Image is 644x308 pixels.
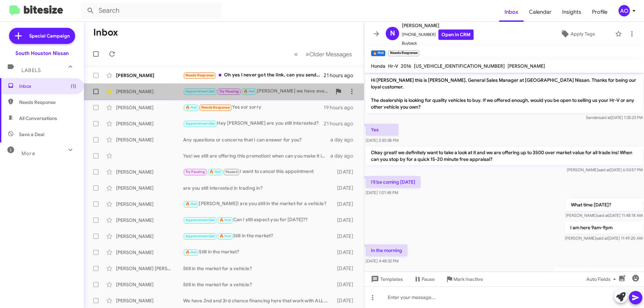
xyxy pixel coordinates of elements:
span: said at [596,236,608,241]
a: Open in CRM [438,29,474,40]
p: Hi [PERSON_NAME] this is [PERSON_NAME], General Sales Manager at [GEOGRAPHIC_DATA] Nissan. Thanks... [366,74,643,113]
a: Insights [557,2,587,22]
h1: Inbox [93,27,118,38]
span: Save a Deal [19,131,44,138]
div: [PERSON_NAME] [116,136,183,143]
span: Calendar [524,2,557,22]
span: 🔥 Hot [219,218,231,222]
div: a day ago [330,136,359,143]
span: Hr-V [388,63,398,69]
span: said at [599,115,611,120]
span: Older Messages [309,51,352,58]
button: Apply Tags [543,28,612,40]
span: N [390,28,395,39]
span: [PHONE_NUMBER] [402,29,474,40]
span: Auto Fields [586,273,619,285]
span: Appointment Set [185,218,215,222]
span: (1) [71,83,76,89]
nav: Page navigation example [290,47,356,61]
div: are you still interested in trading in? [183,185,334,191]
div: Still in the market for a vehicle? [183,281,334,288]
div: [PERSON_NAME] [PERSON_NAME] [116,265,183,272]
button: Next [302,47,356,61]
span: « [294,50,298,58]
span: Pause [422,273,435,285]
div: Yes sor sorry [183,104,324,111]
span: Special Campaign [29,33,70,39]
span: Profile [587,2,613,22]
span: 2016 [401,63,411,69]
span: Appointment Set [185,121,215,126]
div: [PERSON_NAME] [116,297,183,304]
span: Needs Response [185,73,214,77]
span: Needs Response [201,105,230,110]
span: 🔥 Hot [185,105,197,110]
span: Paused [225,170,238,174]
div: [DATE] [334,185,359,191]
div: Still in the market for a vehicle? [183,265,334,272]
div: We have 2nd and 3rd chance financing here that work with ALL credit types. [183,297,334,304]
div: [DATE] [334,169,359,175]
span: Templates [370,273,403,285]
div: [PERSON_NAME] [116,120,183,127]
small: 🔥 Hot [371,50,385,56]
div: [DATE] [334,249,359,256]
input: Search [81,3,222,19]
span: [US_VEHICLE_IDENTIFICATION_NUMBER] [414,63,505,69]
div: [PERSON_NAME] [116,201,183,207]
a: Special Campaign [9,28,75,44]
span: said at [598,167,610,172]
span: [PERSON_NAME] [DATE] 11:48:18 AM [566,213,643,218]
span: 🔥 Hot [209,170,221,174]
div: [DATE] [334,217,359,224]
div: Any questions or concerns that I can answer for you? [183,136,330,143]
span: Appointment Set [185,234,215,238]
span: 🔥 Hot [185,202,197,206]
div: AO [619,5,630,16]
div: [PERSON_NAME] [116,281,183,288]
span: Inbox [19,83,76,89]
span: [PERSON_NAME] [402,21,474,29]
div: [DATE] [334,201,359,207]
p: What time [DATE]? [566,199,643,211]
span: [PERSON_NAME] [DATE] 6:53:57 PM [567,167,643,172]
p: I am here 9am-9pm [565,222,643,234]
p: Okay great! we definitely want to take a look at it and we are offering up to 3500 over market va... [366,146,643,165]
span: Needs Response [19,99,76,106]
div: [PERSON_NAME] [116,233,183,240]
span: Try Pausing [219,89,239,94]
span: Inbox [499,2,524,22]
span: Sender [DATE] 1:35:23 PM [586,115,643,120]
span: Buyback [402,40,474,47]
span: Honda [371,63,385,69]
div: [PERSON_NAME] [116,72,183,79]
span: » [306,50,309,58]
div: 19 hours ago [324,104,359,111]
span: [PERSON_NAME] [DATE] 11:49:20 AM [565,236,643,241]
div: Oh yes I never got the link, can you send it Please ? [183,71,324,79]
small: Needs Response [388,50,419,56]
div: [PERSON_NAME] we have everything ready to go for you to sign is there a concern holding you back? [183,87,332,95]
div: Can I still expect you for [DATE]?? [183,216,334,224]
div: [PERSON_NAME] [116,169,183,175]
span: All Conversations [19,115,57,122]
div: [PERSON_NAME] [116,249,183,256]
div: I want to cancel this appointment [183,168,334,176]
div: [DATE] [334,233,359,240]
p: Yes [366,124,398,136]
span: Labels [21,67,41,73]
div: [PERSON_NAME] [116,185,183,191]
button: Mark Inactive [440,273,488,285]
div: [DATE] [334,265,359,272]
span: Apply Tags [571,28,595,40]
span: Mark Inactive [453,273,483,285]
span: 🔥 Hot [185,250,197,254]
p: In the morning [366,244,408,256]
div: South Houston Nissan [15,50,69,57]
div: Still in the market? [183,248,334,256]
span: Try Pausing [185,170,205,174]
span: Appointment Set [185,89,215,94]
div: Yes! we still are offering this promotion! when can you make it in with a proof of income, reside... [183,152,330,159]
span: [DATE] 1:01:48 PM [366,190,398,195]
